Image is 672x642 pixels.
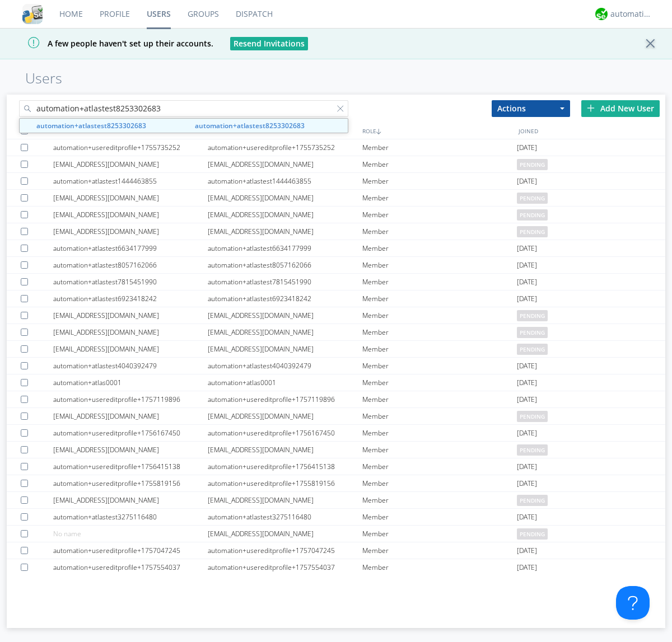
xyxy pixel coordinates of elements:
div: Member [362,341,517,357]
span: [DATE] [517,240,537,257]
a: automation+usereditprofile+1755819156automation+usereditprofile+1755819156Member[DATE] [7,475,665,492]
a: [EMAIL_ADDRESS][DOMAIN_NAME][EMAIL_ADDRESS][DOMAIN_NAME]Memberpending [7,324,665,341]
a: No name[EMAIL_ADDRESS][DOMAIN_NAME]Memberpending [7,526,665,542]
a: automation+atlastest1444463855automation+atlastest1444463855Member[DATE] [7,173,665,190]
div: automation+atlastest3275116480 [53,509,208,525]
div: automation+usereditprofile+1755819156 [208,475,362,491]
div: [EMAIL_ADDRESS][DOMAIN_NAME] [208,324,362,340]
span: pending [517,344,548,355]
div: [EMAIL_ADDRESS][DOMAIN_NAME] [208,307,362,324]
div: Member [362,274,517,290]
a: [EMAIL_ADDRESS][DOMAIN_NAME][EMAIL_ADDRESS][DOMAIN_NAME]Memberpending [7,207,665,223]
a: automation+atlas0001automation+atlas0001Member[DATE] [7,374,665,391]
div: automation+usereditprofile+1757047245 [53,542,208,559]
input: Search users [19,100,348,117]
div: Member [362,542,517,559]
div: [EMAIL_ADDRESS][DOMAIN_NAME] [208,223,362,240]
a: [EMAIL_ADDRESS][DOMAIN_NAME][EMAIL_ADDRESS][DOMAIN_NAME]Memberpending [7,156,665,173]
div: automation+atlastest6923418242 [53,290,208,307]
a: automation+atlastest8057162066automation+atlastest8057162066Member[DATE] [7,257,665,274]
div: automation+atlastest1444463855 [208,173,362,189]
div: [EMAIL_ADDRESS][DOMAIN_NAME] [208,442,362,458]
div: automation+atlastest7815451990 [53,274,208,290]
strong: automation+atlastest8253302683 [36,121,146,130]
a: automation+usereditprofile+1755735252automation+usereditprofile+1755735252Member[DATE] [7,139,665,156]
div: automation+atlastest4040392479 [208,358,362,374]
div: automation+atlastest6634177999 [208,240,362,256]
span: pending [517,159,548,170]
iframe: Toggle Customer Support [616,586,650,620]
a: automation+atlastest4040392479automation+atlastest4040392479Member[DATE] [7,358,665,374]
div: automation+atlastest7815451990 [208,274,362,290]
div: Member [362,408,517,424]
a: [EMAIL_ADDRESS][DOMAIN_NAME][EMAIL_ADDRESS][DOMAIN_NAME]Memberpending [7,492,665,509]
span: [DATE] [517,391,537,408]
div: automation+usereditprofile+1757554037 [208,559,362,575]
div: automation+usereditprofile+1756167450 [53,425,208,441]
div: Member [362,358,517,374]
div: automation+usereditprofile+1757119896 [208,391,362,407]
a: automation+usereditprofile+1757047245automation+usereditprofile+1757047245Member[DATE] [7,542,665,559]
div: Member [362,526,517,542]
div: Member [362,307,517,324]
div: [EMAIL_ADDRESS][DOMAIN_NAME] [208,156,362,172]
a: automation+atlastest6634177999automation+atlastest6634177999Member[DATE] [7,240,665,257]
div: automation+usereditprofile+1757554037 [53,559,208,575]
div: automation+usereditprofile+1757119896 [53,391,208,407]
span: [DATE] [517,139,537,156]
a: [EMAIL_ADDRESS][DOMAIN_NAME][EMAIL_ADDRESS][DOMAIN_NAME]Memberpending [7,307,665,324]
div: Member [362,442,517,458]
a: automation+atlastest6923418242automation+atlastest6923418242Member[DATE] [7,290,665,307]
div: [EMAIL_ADDRESS][DOMAIN_NAME] [53,408,208,424]
button: Resend Invitations [230,37,308,50]
a: [EMAIL_ADDRESS][DOMAIN_NAME][EMAIL_ADDRESS][DOMAIN_NAME]Memberpending [7,223,665,240]
div: [EMAIL_ADDRESS][DOMAIN_NAME] [208,190,362,206]
div: Member [362,139,517,156]
a: automation+usereditprofile+1756415138automation+usereditprofile+1756415138Member[DATE] [7,458,665,475]
div: automation+atlas0001 [208,374,362,391]
div: Member [362,324,517,340]
a: [EMAIL_ADDRESS][DOMAIN_NAME][EMAIL_ADDRESS][DOMAIN_NAME]Memberpending [7,408,665,425]
div: [EMAIL_ADDRESS][DOMAIN_NAME] [53,492,208,508]
div: [EMAIL_ADDRESS][DOMAIN_NAME] [208,492,362,508]
span: pending [517,193,548,204]
a: [EMAIL_ADDRESS][DOMAIN_NAME][EMAIL_ADDRESS][DOMAIN_NAME]Memberpending [7,442,665,458]
div: [EMAIL_ADDRESS][DOMAIN_NAME] [208,408,362,424]
a: automation+atlastest3275116480automation+atlastest3275116480Member[DATE] [7,509,665,526]
span: pending [517,226,548,237]
span: [DATE] [517,257,537,274]
span: [DATE] [517,458,537,475]
div: automation+usereditprofile+1756167450 [208,425,362,441]
a: automation+usereditprofile+1757119896automation+usereditprofile+1757119896Member[DATE] [7,391,665,408]
strong: automation+atlastest8253302683 [195,121,305,130]
div: automation+atlastest4040392479 [53,358,208,374]
div: Member [362,391,517,407]
img: d2d01cd9b4174d08988066c6d424eccd [595,8,608,20]
span: [DATE] [517,542,537,559]
div: Member [362,492,517,508]
div: Member [362,223,517,240]
img: cddb5a64eb264b2086981ab96f4c1ba7 [22,4,43,24]
a: automation+usereditprofile+1756167450automation+usereditprofile+1756167450Member[DATE] [7,425,665,442]
div: Member [362,173,517,189]
div: Member [362,509,517,525]
div: automation+atlas0001 [53,374,208,391]
div: [EMAIL_ADDRESS][DOMAIN_NAME] [53,207,208,223]
span: [DATE] [517,475,537,492]
div: automation+usereditprofile+1755819156 [53,475,208,491]
div: automation+atlastest8057162066 [53,257,208,273]
span: pending [517,327,548,338]
span: pending [517,444,548,456]
div: automation+atlastest3275116480 [208,509,362,525]
a: automation+atlastest7815451990automation+atlastest7815451990Member[DATE] [7,274,665,290]
div: automation+usereditprofile+1755735252 [53,139,208,156]
div: [EMAIL_ADDRESS][DOMAIN_NAME] [208,526,362,542]
div: Member [362,290,517,307]
span: [DATE] [517,374,537,391]
div: Add New User [581,100,660,117]
span: pending [517,528,548,540]
div: [EMAIL_ADDRESS][DOMAIN_NAME] [53,442,208,458]
div: [EMAIL_ADDRESS][DOMAIN_NAME] [208,341,362,357]
img: plus.svg [587,104,595,112]
div: automation+atlastest6923418242 [208,290,362,307]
